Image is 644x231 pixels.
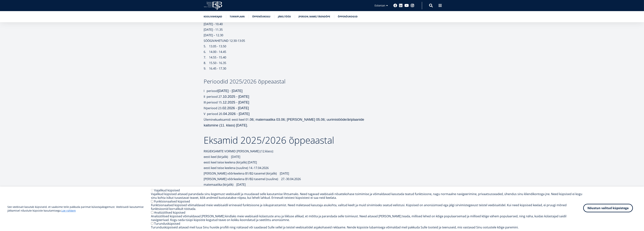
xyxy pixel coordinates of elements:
[204,111,379,117] p: V periood 20
[252,15,271,19] a: õppenõukogu
[204,160,379,165] p: eesti keel teise keelena (kirjalik) [DATE]
[204,135,379,145] h2: Eksamid 2025/2026 õppeaastal
[154,188,180,192] label: Vajalikud küpsised
[222,100,249,104] span: .12.2025 - [DATE]
[7,205,151,212] p: See veebisait kasutab küpsiseid, et saaksime teile pakkuda parimat külastajakogemust. Veebisaidi ...
[222,106,249,110] span: .02.2026 - [DATE]
[151,225,583,229] div: Turundusküpsiseid aitavad meil luua Sinu huvide profiili ning näitavad või saadavad Sulle sellel ...
[151,192,583,200] div: Vajalikud küpsised aitavad parandada sinu kogemust veebisaidil ja muudavad selle kasutamise lihts...
[204,105,379,111] p: IV periood 23
[154,199,190,203] label: Funktsionaalsed küpsised
[399,4,403,7] a: Linkedin
[204,88,379,94] p: I periood
[204,43,379,71] p: 5. 13.05 - 13.50 6. 14.00 - 14.45 7. 14.55 - 15.40 8. 15.50 - 16.35 9. 16.45 - 17.30
[204,16,379,38] p: [DATE] - 9.45 [DATE] - 10.40 [DATE] - 11.35 [DATE] – 12.30
[204,15,222,19] a: koolivaheajad
[218,89,243,93] span: [DATE] - [DATE]
[583,204,633,212] button: Nõustun valitud küpsistega
[204,79,379,84] h3: Perioodid 2025/2026 õppeaastal
[204,99,379,105] p: III periood 15
[61,209,76,212] a: Loe rohkem
[411,4,414,7] a: Instagram
[154,210,185,215] label: Analüütilised küpsised
[204,117,379,128] p: Üleminekueksamid: eesti keel 01
[222,95,249,98] span: .10.2025 - [DATE]
[230,15,245,19] a: tunniplaan
[394,4,397,7] a: Facebook
[338,15,358,19] a: Õppenõukogud
[151,203,583,211] div: Funktsionaalsed küpsised võimaldavad meie veebisaidil erinevaid funktsioone ja isikupärastamist. ...
[151,214,583,222] div: Analüütilised küpsised võimaldavad [PERSON_NAME] kindlaks meie veebisaidi külastuste arvu ja liik...
[299,15,330,19] a: [PERSON_NAME] täiendõpe
[204,148,379,160] p: RIIGIEKSAMITE VORMID [PERSON_NAME] (12.klass): eesti keel (kirjalik) [DATE]
[405,4,409,7] a: Youtube
[204,38,379,43] p: SÖÖGIVAHETUND 12:30-13:05
[278,15,291,19] a: järeltööd
[154,222,180,226] label: Turundusküpsised
[204,94,379,99] p: II periood 27
[204,165,379,193] p: eesti keel teise keelena (suuline) 14.-17.04.2026 [PERSON_NAME] võõrkeelena B1/B2-tasemel (kirjal...
[204,118,364,127] span: .06; matemaatika 03.06; [PERSON_NAME] 05.06; uurimistööde/äriplaanide kaitsmine (11. klass) [DATE].
[222,112,250,116] span: .04.2026 - [DATE]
